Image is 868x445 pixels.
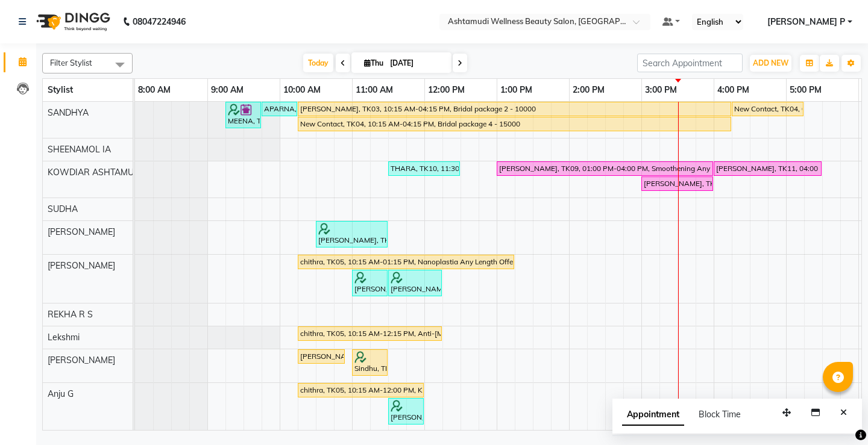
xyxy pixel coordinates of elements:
a: 11:00 AM [353,81,396,99]
a: 1:00 PM [497,81,535,99]
div: [PERSON_NAME], TK03, 10:15 AM-10:55 AM, Root Touch-Up ([MEDICAL_DATA] Free) [299,351,344,362]
a: 10:00 AM [280,81,324,99]
div: [PERSON_NAME], TK06, 11:30 AM-12:00 PM, [PERSON_NAME] [389,400,423,423]
div: [PERSON_NAME], TK07, 11:30 AM-12:15 PM, ROOT TOUCH UP (AMONIA FREE) EAR TO EAR ,Eyebrows Threading [389,272,441,294]
span: KOWDIAR ASHTAMUDI [48,167,142,178]
div: [PERSON_NAME], TK09, 01:00 PM-04:00 PM, Smoothening Any Length Offer [498,163,712,174]
div: Sindhu, TK08, 11:00 AM-11:30 AM, ROOT TOUCH UP (AMONIA FREE) EAR TO EAR [353,351,386,374]
div: chithra, TK05, 10:15 AM-01:15 PM, Nanoplastia Any Length Offer (₹5900) [299,257,513,267]
a: 4:00 PM [714,81,752,99]
span: Anju G [48,388,74,399]
span: SHEENAMOL IA [48,144,111,155]
a: 12:00 PM [425,81,468,99]
input: Search Appointment [637,54,743,72]
div: APARNA, TK02, 09:45 AM-10:15 AM, Normal Hair Cut [263,104,296,114]
span: Stylist [48,84,73,95]
span: [PERSON_NAME] [48,355,115,366]
span: SANDHYA [48,107,89,118]
b: 08047224946 [133,5,186,39]
button: ADD NEW [750,55,791,72]
div: [PERSON_NAME], TK03, 10:15 AM-04:15 PM, Bridal package 2 - 10000 [299,104,730,114]
span: Lekshmi [48,332,80,343]
iframe: chat widget [817,397,856,433]
a: 8:00 AM [135,81,174,99]
div: [PERSON_NAME], TK06, 10:30 AM-11:30 AM, Blow Dry Setting,Blow Dry Setting (₹500) [317,223,386,246]
span: REKHA R S [48,309,93,320]
span: [PERSON_NAME] [48,260,115,271]
div: [PERSON_NAME], TK11, 04:00 PM-05:30 PM, Hydra Facial [715,163,820,174]
div: New Contact, TK04, 04:15 PM-05:15 PM, Fyc Bamboo Charcoal Facial [733,104,802,114]
span: Block Time [699,409,741,420]
img: logo [31,5,113,39]
div: MEENA, TK01, 09:15 AM-09:45 AM, Blow Dry Setting [227,104,260,126]
span: Thu [361,58,386,67]
a: 2:00 PM [570,81,608,99]
span: ADD NEW [753,58,788,67]
span: Appointment [622,404,684,426]
span: [PERSON_NAME] [48,226,115,237]
a: 9:00 AM [208,81,247,99]
a: 3:00 PM [642,81,680,99]
span: Today [303,54,333,72]
div: THARA, TK10, 11:30 AM-12:30 PM, Make up 2 [389,163,459,174]
span: Filter Stylist [50,58,92,67]
div: chithra, TK05, 10:15 AM-12:00 PM, Keratin Spa,Full Arm Waxing (₹700),Full Hand D Tan (₹700) [299,385,423,396]
div: [PERSON_NAME], TK06, 11:00 AM-11:30 AM, Blow Dry Setting (₹500) [353,272,386,294]
div: New Contact, TK04, 10:15 AM-04:15 PM, Bridal package 4 - 15000 [299,119,730,129]
input: 2025-09-04 [386,54,447,72]
span: SUDHA [48,204,78,214]
div: [PERSON_NAME], TK11, 03:00 PM-04:00 PM, Highlighting (Per Streaks) [643,178,712,189]
div: chithra, TK05, 10:15 AM-12:15 PM, Anti-[MEDICAL_DATA] Treatment With Spa,Half Arm d tan (₹500) [299,328,441,339]
span: [PERSON_NAME] P [767,16,845,28]
a: 5:00 PM [787,81,825,99]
